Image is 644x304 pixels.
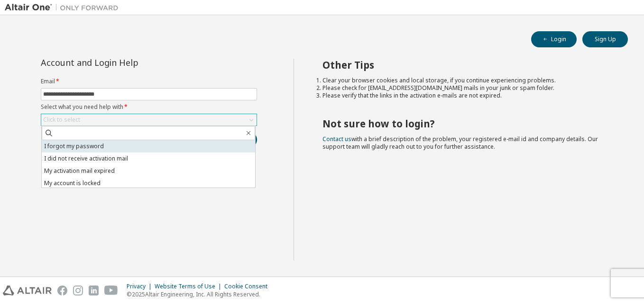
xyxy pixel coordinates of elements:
div: Account and Login Help [41,59,214,66]
div: Click to select [41,114,257,125]
div: Cookie Consent [224,283,273,290]
img: facebook.svg [57,286,67,295]
button: Sign Up [582,31,628,47]
div: Website Terms of Use [155,283,224,290]
label: Email [41,78,257,85]
h2: Other Tips [322,59,611,71]
div: Privacy [127,283,155,290]
img: altair_logo.svg [3,286,52,295]
p: © 2025 Altair Engineering, Inc. All Rights Reserved. [127,290,273,298]
span: with a brief description of the problem, your registered e-mail id and company details. Our suppo... [322,135,598,151]
img: Altair One [5,3,123,12]
li: I forgot my password [42,140,255,152]
li: Please check for [EMAIL_ADDRESS][DOMAIN_NAME] mails in your junk or spam folder. [322,84,611,92]
img: youtube.svg [104,286,118,295]
li: Clear your browser cookies and local storage, if you continue experiencing problems. [322,77,611,84]
label: Select what you need help with [41,103,257,111]
a: Contact us [322,135,351,143]
img: linkedin.svg [89,286,99,295]
div: Click to select [43,116,80,124]
img: instagram.svg [73,286,83,295]
h2: Not sure how to login? [322,117,611,130]
button: Login [531,31,577,47]
li: Please verify that the links in the activation e-mails are not expired. [322,92,611,99]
